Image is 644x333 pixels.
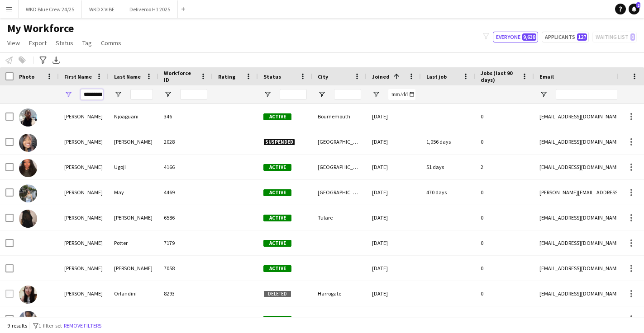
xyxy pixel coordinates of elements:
div: [GEOGRAPHIC_DATA] [312,129,367,154]
div: [PERSON_NAME] [59,180,109,205]
span: Jobs (last 90 days) [481,70,518,83]
span: 127 [577,33,587,41]
div: [GEOGRAPHIC_DATA] [312,155,367,179]
span: 2 [636,2,640,8]
div: [PERSON_NAME] [59,129,109,154]
button: Applicants127 [542,32,589,42]
span: Active [263,215,291,221]
div: [PERSON_NAME] [59,230,109,255]
div: 0 [475,104,534,129]
div: Orlandini [109,281,158,306]
button: Open Filter Menu [318,90,326,98]
app-action-btn: Export XLSX [51,55,62,66]
span: Rating [218,73,235,80]
div: 6586 [158,205,213,230]
div: 1,056 days [421,129,475,154]
button: Open Filter Menu [164,90,172,98]
a: Export [25,37,50,49]
div: [PERSON_NAME] [59,155,109,179]
div: Bournemouth [312,104,367,129]
div: 2028 [158,129,213,154]
span: Last job [426,73,447,80]
div: [DATE] [367,180,421,205]
a: Comms [97,37,125,49]
a: Tag [79,37,95,49]
div: 4469 [158,180,213,205]
button: Open Filter Menu [114,90,122,98]
div: Harrogate [312,281,367,306]
span: City [318,73,328,80]
span: Workforce ID [164,70,196,83]
span: Active [263,316,291,323]
img: Stephanie Williams [19,134,37,152]
button: Remove filters [62,321,103,331]
div: [DATE] [367,256,421,281]
span: Suspended [263,139,295,145]
span: Status [263,73,281,80]
input: Row Selection is disabled for this row (unchecked) [5,290,14,298]
button: WKD X VIBE [82,0,122,18]
div: 0 [475,205,534,230]
div: [DATE] [367,230,421,255]
div: May [109,180,158,205]
div: 7179 [158,230,213,255]
button: Everyone9,638 [493,32,538,42]
img: Stephanie May [19,184,37,202]
span: Active [263,113,291,120]
div: 0 [475,306,534,331]
div: Tulare [312,205,367,230]
span: Tag [82,39,92,47]
div: Njoaguani [109,104,158,129]
span: First Name [64,73,92,80]
span: Active [263,265,291,272]
div: [DATE] [367,155,421,179]
button: Open Filter Menu [64,90,72,98]
div: 346 [158,104,213,129]
div: [PERSON_NAME] [109,256,158,281]
div: [PERSON_NAME] [59,306,109,331]
div: 51 days [421,155,475,179]
img: Stephanie Okagua [19,311,37,329]
span: 9,638 [522,33,536,41]
div: [DATE] [367,281,421,306]
div: 0 [475,129,534,154]
span: Deleted [263,291,291,297]
span: View [7,39,20,47]
input: Workforce ID Filter Input [180,89,207,100]
div: Potter [109,230,158,255]
span: Status [56,39,73,47]
span: Export [29,39,47,47]
button: WKD Blue Crew 24/25 [19,0,82,18]
button: Deliveroo H1 2025 [122,0,178,18]
img: Stephanie Puentes [19,210,37,228]
span: Joined [372,73,390,80]
input: Last Name Filter Input [130,89,153,100]
div: [PERSON_NAME] [59,281,109,306]
div: 0 [475,180,534,205]
span: 1 filter set [38,322,62,329]
div: [PERSON_NAME] [59,256,109,281]
input: First Name Filter Input [81,89,103,100]
div: Okagua [109,306,158,331]
div: 4166 [158,155,213,179]
div: [DATE] [367,205,421,230]
input: Status Filter Input [280,89,307,100]
span: Last Name [114,73,141,80]
div: [DATE] [367,306,421,331]
a: Status [52,37,77,49]
span: Active [263,240,291,247]
span: Comms [101,39,121,47]
div: [PERSON_NAME] [59,104,109,129]
span: My Workforce [7,22,74,35]
a: 2 [629,4,639,14]
input: Joined Filter Input [388,89,415,100]
span: Email [539,73,554,80]
div: 2 [475,155,534,179]
button: Open Filter Menu [263,90,272,98]
button: Open Filter Menu [372,90,380,98]
button: Open Filter Menu [539,90,548,98]
a: View [4,37,24,49]
img: Stephanie Njoaguani [19,108,37,127]
span: Active [263,164,291,171]
div: 0 [475,230,534,255]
